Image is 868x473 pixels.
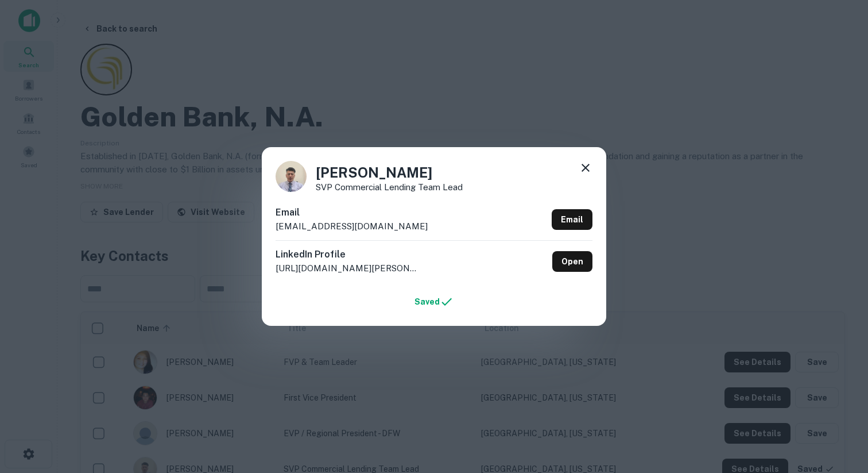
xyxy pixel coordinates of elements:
p: [EMAIL_ADDRESS][DOMAIN_NAME] [276,220,428,233]
h6: LinkedIn Profile [276,248,419,262]
img: 1709651536012 [276,161,307,192]
a: Open [552,251,592,272]
p: [URL][DOMAIN_NAME][PERSON_NAME] [276,262,419,275]
a: Saved [276,291,592,312]
a: Email [552,209,592,230]
h6: Email [276,206,428,220]
p: SVP Commercial Lending Team Lead [316,183,463,191]
iframe: Chat Widget [811,381,868,436]
h4: [PERSON_NAME] [316,162,463,183]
